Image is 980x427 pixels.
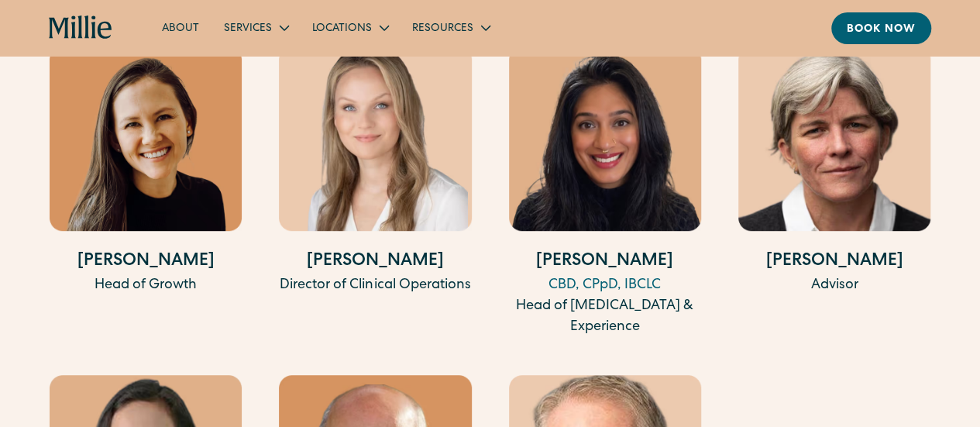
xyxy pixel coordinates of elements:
[831,12,931,44] a: Book now
[150,15,211,40] a: About
[509,250,701,275] h4: [PERSON_NAME]
[847,22,916,38] div: Book now
[412,21,473,37] div: Resources
[300,15,400,40] div: Locations
[50,275,242,296] div: Head of Growth
[211,15,300,40] div: Services
[400,15,501,40] div: Resources
[49,15,112,40] a: home
[50,250,242,275] h4: [PERSON_NAME]
[279,275,471,296] div: Director of Clinical Operations
[738,275,930,296] div: Advisor
[279,250,471,275] h4: [PERSON_NAME]
[738,250,930,275] h4: [PERSON_NAME]
[509,275,701,296] div: CBD, CPpD, IBCLC
[509,296,701,338] div: Head of [MEDICAL_DATA] & Experience
[312,21,372,37] div: Locations
[224,21,272,37] div: Services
